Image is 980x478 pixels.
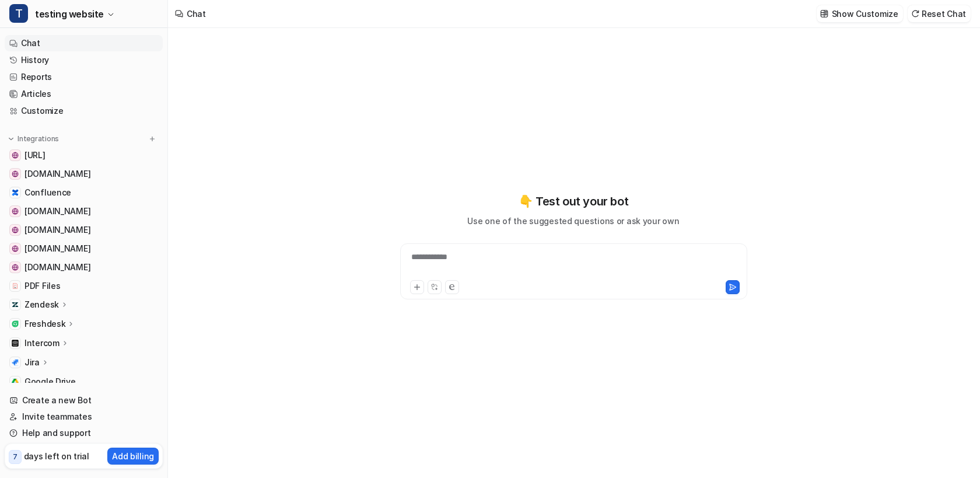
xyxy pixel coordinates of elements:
[24,376,76,388] span: Google Drive
[5,103,163,119] a: Customize
[24,205,90,217] span: [DOMAIN_NAME]
[12,340,19,347] img: Intercom
[24,224,90,236] span: [DOMAIN_NAME]
[24,357,40,368] p: Jira
[24,243,90,254] span: [DOMAIN_NAME]
[5,425,163,441] a: Help and support
[5,259,163,275] a: careers-nri3pl.com[DOMAIN_NAME]
[187,8,206,20] div: Chat
[820,9,828,18] img: customize
[24,337,60,349] p: Intercom
[148,135,156,143] img: menu_add.svg
[5,240,163,257] a: nri3pl.com[DOMAIN_NAME]
[12,208,19,215] img: www.cardekho.com
[12,189,19,196] img: Confluence
[5,409,163,425] a: Invite teammates
[24,187,71,198] span: Confluence
[5,52,163,68] a: History
[832,8,898,20] p: Show Customize
[12,359,19,366] img: Jira
[12,226,19,233] img: support.bikesonline.com.au
[35,6,104,22] span: testing website
[908,5,971,22] button: Reset Chat
[5,69,163,85] a: Reports
[519,193,628,210] p: 👇 Test out your bot
[467,215,679,227] p: Use one of the suggested questions or ask your own
[13,452,17,462] p: 7
[24,299,59,310] p: Zendesk
[12,170,19,177] img: support.coursiv.io
[12,264,19,271] img: careers-nri3pl.com
[5,35,163,51] a: Chat
[12,152,19,159] img: www.eesel.ai
[5,86,163,102] a: Articles
[12,245,19,252] img: nri3pl.com
[5,166,163,182] a: support.coursiv.io[DOMAIN_NAME]
[5,278,163,294] a: PDF FilesPDF Files
[24,149,45,161] span: [URL]
[5,147,163,163] a: www.eesel.ai[URL]
[5,392,163,409] a: Create a new Bot
[5,184,163,201] a: ConfluenceConfluence
[112,450,154,462] p: Add billing
[7,135,15,143] img: expand menu
[12,282,19,289] img: PDF Files
[24,450,89,462] p: days left on trial
[5,203,163,219] a: www.cardekho.com[DOMAIN_NAME]
[24,261,90,273] span: [DOMAIN_NAME]
[5,133,62,145] button: Integrations
[24,318,65,330] p: Freshdesk
[12,301,19,308] img: Zendesk
[12,378,19,385] img: Google Drive
[5,222,163,238] a: support.bikesonline.com.au[DOMAIN_NAME]
[817,5,903,22] button: Show Customize
[107,448,159,465] button: Add billing
[911,9,919,18] img: reset
[9,4,28,23] span: T
[12,320,19,327] img: Freshdesk
[24,168,90,180] span: [DOMAIN_NAME]
[17,134,59,144] p: Integrations
[5,374,163,390] a: Google DriveGoogle Drive
[24,280,60,292] span: PDF Files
